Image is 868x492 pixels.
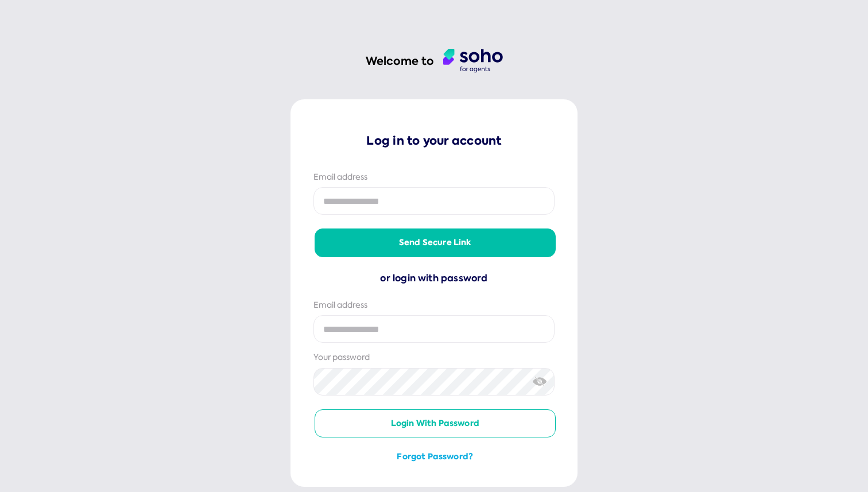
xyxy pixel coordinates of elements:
h1: Welcome to [366,53,434,69]
div: Email address [313,172,555,183]
button: Send secure link [315,228,556,257]
button: Login with password [315,409,556,438]
img: agent logo [443,49,503,73]
p: Log in to your account [313,133,555,149]
div: Email address [313,300,555,311]
img: eye-crossed.svg [533,375,547,388]
button: Forgot password? [315,451,556,463]
div: or login with password [313,271,555,286]
div: Your password [313,352,555,363]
